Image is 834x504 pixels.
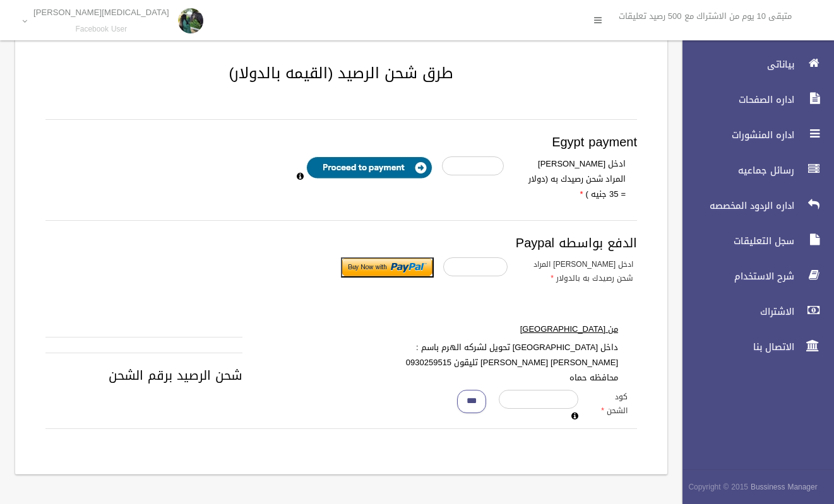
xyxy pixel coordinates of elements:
[378,340,628,385] label: داخل [GEOGRAPHIC_DATA] تحويل لشركه الهرم باسم : [PERSON_NAME] [PERSON_NAME] تليقون 0930259515 محا...
[33,25,169,34] small: Facebook User
[588,390,637,418] label: كود الشحن
[672,93,798,106] span: اداره الصفحات
[672,58,798,71] span: بياناتى
[672,227,834,255] a: سجل التعليقات
[672,305,798,318] span: الاشتراك
[672,50,834,78] a: بياناتى
[672,333,834,361] a: الاتصال بنا
[672,270,798,283] span: شرح الاستخدام
[672,129,798,141] span: اداره المنشورات
[672,298,834,325] a: الاشتراك
[672,235,798,247] span: سجل التعليقات
[45,236,637,250] h3: الدفع بواسطه Paypal
[751,480,818,494] strong: Bussiness Manager
[672,164,798,177] span: رسائل جماعيه
[672,156,834,184] a: رسائل جماعيه
[688,480,748,494] span: Copyright © 2015
[672,262,834,290] a: شرح الاستخدام
[378,322,628,337] label: من [GEOGRAPHIC_DATA]
[341,257,434,278] input: Submit
[513,156,635,202] label: ادخل [PERSON_NAME] المراد شحن رصيدك به (دولار = 35 جنيه )
[33,8,169,17] p: [MEDICAL_DATA][PERSON_NAME]
[45,368,637,382] h3: شحن الرصيد برقم الشحن
[517,257,643,285] label: ادخل [PERSON_NAME] المراد شحن رصيدك به بالدولار
[672,341,798,353] span: الاتصال بنا
[672,199,798,212] span: اداره الردود المخصصه
[672,121,834,149] a: اداره المنشورات
[672,86,834,114] a: اداره الصفحات
[672,192,834,220] a: اداره الردود المخصصه
[30,65,652,81] h2: طرق شحن الرصيد (القيمه بالدولار)
[45,135,637,149] h3: Egypt payment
